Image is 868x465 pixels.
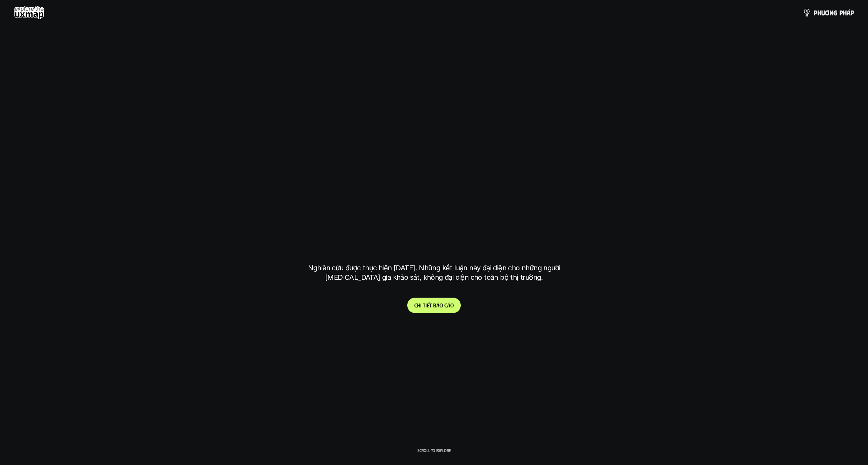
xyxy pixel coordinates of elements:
[839,9,843,16] span: p
[425,302,427,308] span: i
[420,302,422,308] span: i
[417,302,420,308] span: h
[307,163,562,193] h1: phạm vi công việc của
[821,9,825,16] span: ư
[833,9,838,16] span: g
[825,9,830,16] span: ơ
[433,302,436,308] span: b
[847,9,851,16] span: á
[444,302,447,308] span: c
[407,298,461,313] a: Chitiếtbáocáo
[830,9,833,16] span: n
[303,263,565,282] p: Nghiên cứu được thực hiện [DATE]. Những kết luận này đại diện cho những người [MEDICAL_DATA] gia ...
[803,6,854,20] a: phươngpháp
[423,302,425,308] span: t
[410,147,463,155] h6: Kết quả nghiên cứu
[447,302,450,308] span: á
[429,302,432,308] span: t
[817,9,821,16] span: h
[427,302,429,308] span: ế
[417,448,451,453] p: Scroll to explore
[414,302,417,308] span: C
[439,302,443,308] span: o
[814,9,817,16] span: p
[436,302,439,308] span: á
[450,302,454,308] span: o
[851,9,854,16] span: p
[309,218,559,248] h1: tại [GEOGRAPHIC_DATA]
[843,9,847,16] span: h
